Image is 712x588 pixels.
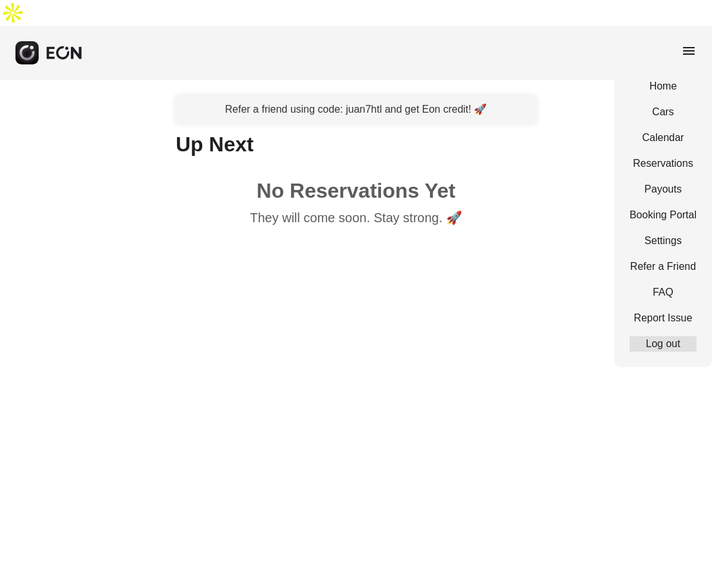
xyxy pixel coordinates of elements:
a: FAQ [630,285,697,300]
h1: No Reservations Yet [257,183,456,198]
a: Report Issue [630,310,697,326]
p: They will come soon. Stay strong. 🚀 [250,209,462,227]
span: menu [681,43,697,59]
a: Reservations [630,156,697,171]
a: Calendar [630,130,697,146]
a: Booking Portal [630,207,697,223]
h1: Up Next [176,137,536,152]
a: Settings [630,233,697,249]
a: Refer a friend using code: juan7htl and get Eon credit! 🚀 [176,95,536,124]
a: Payouts [630,182,697,197]
a: Home [630,79,697,94]
a: Cars [630,104,697,120]
a: Log out [630,336,697,352]
a: Refer a Friend [630,259,697,274]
